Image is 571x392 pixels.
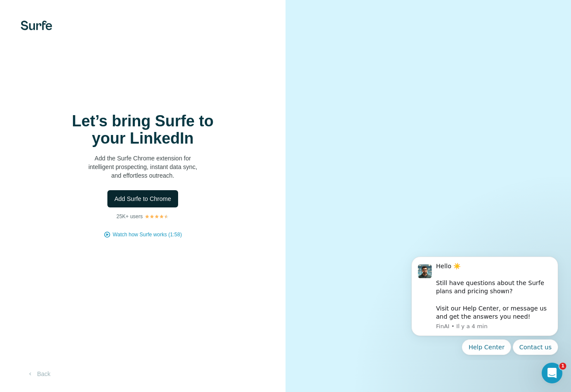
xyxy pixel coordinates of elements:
[56,154,229,180] p: Add the Surfe Chrome extension for intelligent prospecting, instant data sync, and effortless out...
[398,251,571,360] iframe: Intercom notifications message
[559,363,566,370] span: 1
[542,363,562,383] iframe: Intercom live chat
[113,231,182,238] button: Watch how Surfe works (1:58)
[107,190,178,207] button: Add Surfe to Chrome
[116,213,143,220] p: 25K+ users
[21,21,52,30] img: Surfe's logo
[56,113,229,147] h1: Let’s bring Surfe to your LinkedIn
[21,366,56,382] button: Back
[114,194,171,203] span: Add Surfe to Chrome
[144,214,169,219] img: Rating Stars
